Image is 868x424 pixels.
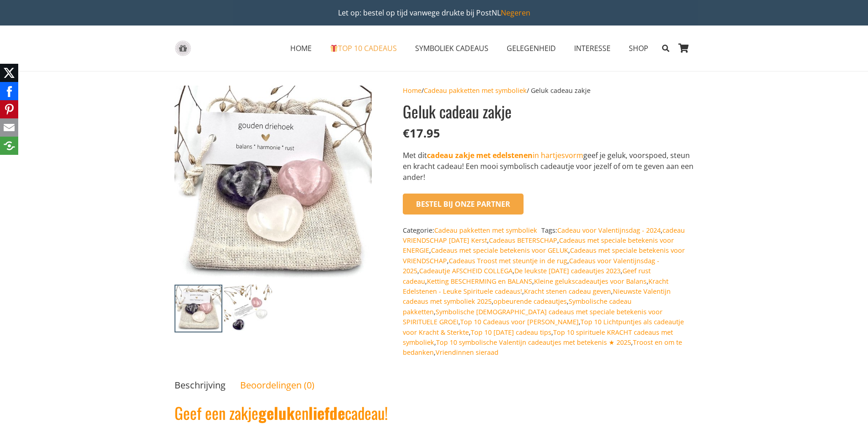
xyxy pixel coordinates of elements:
[403,266,651,285] a: Geef rust cadeau
[403,297,632,316] a: Symbolische cadeau pakketten
[498,37,565,60] a: GELEGENHEIDGELEGENHEID Menu
[175,41,191,56] a: gift-box-icon-grey-inspirerendwinkelen
[403,86,693,96] nav: Breadcrumb
[427,277,532,286] a: Ketting BESCHERMING en BALANS
[403,246,685,265] a: Cadeaus met speciale betekenis voor VRIENDSCHAP
[281,37,321,60] a: HOMEHOME Menu
[403,86,421,95] a: Home
[427,150,583,160] a: cadeau zakje met edelstenenin hartjesvorm
[403,150,693,183] p: Met dit geef je geluk, voorspoed, steun en kracht cadeau! Een mooi symbolisch cadeautje voor jeze...
[175,285,222,332] img: zakje geluk en liefde cadeau geven met kracht edelstenen in hartjesvorm met speciale en symbolisc...
[431,246,568,255] a: Cadeaus met speciale betekenis voor GELUK
[419,266,513,275] a: Cadeautje AFSCHEID COLLEGA
[449,256,567,265] a: Cadeaus Troost met steuntje in de rug
[427,150,533,160] strong: cadeau zakje met edelstenen
[460,317,579,326] a: Top 10 Cadeaus voor [PERSON_NAME]
[501,8,530,18] a: Negeren
[403,307,663,326] a: Symbolische [DEMOGRAPHIC_DATA] cadeaus met speciale betekenis voor SPIRITUELE GROEI
[534,277,647,286] a: Kleine gelukscadeautjes voor Balans
[415,43,488,53] span: SYMBOLIEK CADEAUS
[330,43,397,53] span: TOP 10 CADEAUS
[657,37,673,60] a: Zoeken
[406,37,498,60] a: SYMBOLIEK CADEAUSSYMBOLIEK CADEAUS Menu
[674,26,694,71] a: Winkelwagen
[330,45,338,52] img: 🎁
[403,194,524,215] button: Bestel bij onze Partner
[403,125,440,141] bdi: 17.95
[403,226,685,357] span: Tags: , , , , , , , , , , , , , , , , , , , , , , , , ,
[403,125,410,141] span: €
[507,43,556,53] span: GELEGENHEID
[514,266,621,275] a: De leukste [DATE] cadeautjes 2023
[403,100,693,123] h1: Geluk cadeau zakje
[403,317,684,336] a: Top 10 Lichtpuntjes als cadeautje voor Kracht & Sterkte
[436,338,631,347] a: Top 10 symbolische Valentijn cadeautjes met betekenis ★ 2025
[493,297,567,306] a: opbeurende cadeautjes
[436,348,498,357] a: Vriendinnen sieraad
[290,43,312,53] span: HOME
[565,37,620,60] a: INTERESSEINTERESSE Menu
[489,236,557,245] a: Cadeaus BETERSCHAP
[175,379,226,391] a: Beschrijving
[403,226,539,235] span: Categorie:
[434,226,537,235] a: Cadeau pakketten met symboliek
[424,86,527,95] a: Cadeau pakketten met symboliek
[471,328,551,337] a: Top 10 [DATE] cadeau tips
[574,43,611,53] span: INTERESSE
[240,379,314,391] a: Beoordelingen (0)
[557,226,661,235] a: Cadeau voor Valentijnsdag - 2024
[620,37,657,60] a: SHOPSHOP Menu
[629,43,648,53] span: SHOP
[224,285,272,332] img: Geluk cadeau zakje - Afbeelding 2
[524,287,611,296] a: Kracht stenen cadeau geven
[321,37,406,60] a: 🎁TOP 10 CADEAUS🎁 TOP 10 CADEAUS Menu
